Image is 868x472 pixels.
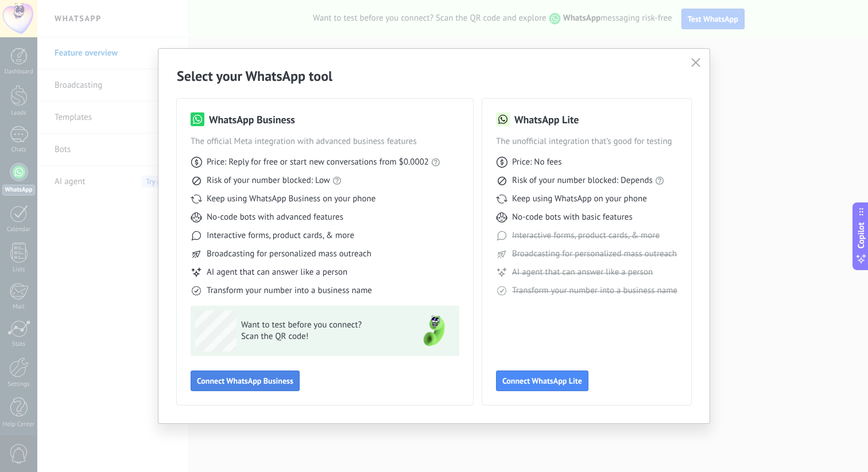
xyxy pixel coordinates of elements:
[512,248,677,260] span: Broadcasting for personalized mass outreach
[207,175,330,186] span: Risk of your number blocked: Low
[512,285,677,297] span: Transform your number into a business name
[512,193,647,205] span: Keep using WhatsApp on your phone
[512,175,653,186] span: Risk of your number blocked: Depends
[512,157,561,168] span: Price: No fees
[496,136,677,147] span: The unofficial integration that’s good for testing
[241,319,409,331] span: Want to test before you connect?
[207,212,343,223] span: No-code bots with advanced features
[197,377,293,385] span: Connect WhatsApp Business
[191,136,459,147] span: The official Meta integration with advanced business features
[209,112,295,127] h3: WhatsApp Business
[207,285,372,297] span: Transform your number into a business name
[207,230,354,241] span: Interactive forms, product cards, & more
[512,230,660,241] span: Interactive forms, product cards, & more
[512,267,653,278] span: AI agent that can answer like a person
[512,212,633,223] span: No-code bots with basic features
[177,67,691,85] h2: Select your WhatsApp tool
[502,377,582,385] span: Connect WhatsApp Lite
[207,157,429,168] span: Price: Reply for free or start new conversations from $0.0002
[496,370,588,391] button: Connect WhatsApp Lite
[514,112,579,127] h3: WhatsApp Lite
[207,248,371,260] span: Broadcasting for personalized mass outreach
[413,310,455,352] img: green-phone.png
[241,331,409,342] span: Scan the QR code!
[207,267,347,278] span: AI agent that can answer like a person
[207,193,375,205] span: Keep using WhatsApp Business on your phone
[191,370,300,391] button: Connect WhatsApp Business
[855,222,867,248] span: Copilot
